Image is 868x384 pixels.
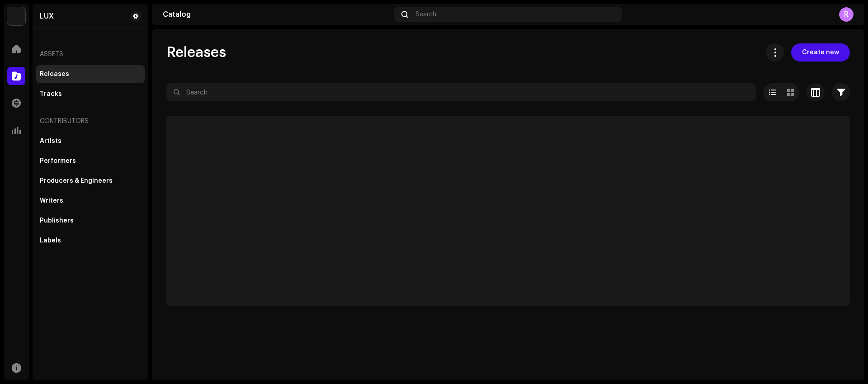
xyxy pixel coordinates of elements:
div: Artists [40,137,61,145]
div: LUX [40,13,54,20]
re-m-nav-item: Publishers [36,212,145,230]
re-m-nav-item: Performers [36,152,145,170]
re-m-nav-item: Writers [36,192,145,210]
div: Publishers [40,217,74,224]
div: Writers [40,197,63,204]
input: Search [166,83,756,101]
div: Performers [40,157,76,165]
div: Labels [40,237,61,244]
span: Releases [166,43,226,62]
img: 190830b2-3b53-4b0d-992c-d3620458de1d [7,7,25,25]
div: Producers & Engineers [40,177,113,185]
span: Create new [802,43,839,62]
div: R [839,7,854,22]
re-m-nav-item: Releases [36,65,145,83]
div: Releases [40,71,69,78]
re-m-nav-item: Producers & Engineers [36,172,145,190]
re-a-nav-header: Assets [36,43,145,65]
re-a-nav-header: Contributors [36,110,145,132]
re-m-nav-item: Labels [36,232,145,250]
re-m-nav-item: Artists [36,132,145,150]
span: Search [415,11,436,18]
re-m-nav-item: Tracks [36,85,145,103]
div: Catalog [163,11,391,18]
div: Tracks [40,90,62,98]
button: Create new [791,43,850,62]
